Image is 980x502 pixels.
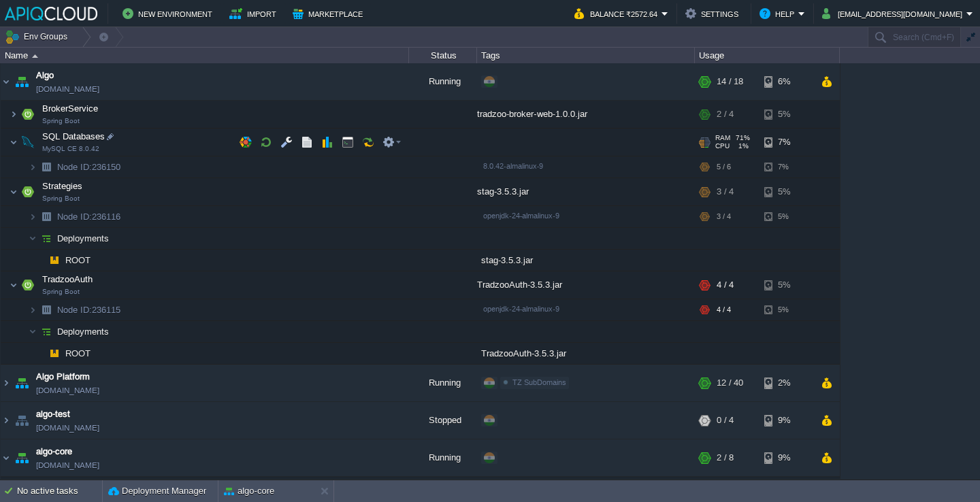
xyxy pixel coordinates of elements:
div: stag-3.5.3.jar [477,250,695,271]
img: AMDAwAAAACH5BAEAAAAALAAAAAABAAEAAAICRAEAOw== [1,439,12,476]
img: AMDAwAAAACH5BAEAAAAALAAAAAABAAEAAAICRAEAOw== [45,250,64,271]
a: [DOMAIN_NAME] [36,82,99,96]
span: 8.0.42-almalinux-9 [483,162,543,170]
div: 5% [764,101,808,128]
span: openjdk-24-almalinux-9 [483,212,559,220]
span: 236115 [56,304,122,316]
img: AMDAwAAAACH5BAEAAAAALAAAAAABAAEAAAICRAEAOw== [18,129,37,156]
img: AMDAwAAAACH5BAEAAAAALAAAAAABAAEAAAICRAEAOw== [29,321,37,342]
button: algo-core [224,484,274,498]
button: Deployment Manager [108,484,206,498]
a: Node ID:236116 [56,211,122,222]
img: AMDAwAAAACH5BAEAAAAALAAAAAABAAEAAAICRAEAOw== [37,206,56,227]
a: Deployments [56,233,111,244]
span: 1% [735,142,749,150]
a: StrategiesSpring Boot [41,181,84,191]
a: ROOT [64,348,93,359]
button: Env Groups [5,27,72,46]
span: 71% [736,134,750,142]
img: AMDAwAAAACH5BAEAAAAALAAAAAABAAEAAAICRAEAOw== [10,129,18,156]
img: AMDAwAAAACH5BAEAAAAALAAAAAABAAEAAAICRAEAOw== [45,343,64,364]
div: 2 / 8 [717,439,734,476]
a: algo-core [36,445,72,458]
button: Import [229,5,280,22]
div: Stopped [409,402,477,439]
img: AMDAwAAAACH5BAEAAAAALAAAAAABAAEAAAICRAEAOw== [1,63,12,100]
div: 2% [764,365,808,401]
div: 14 / 18 [717,63,743,100]
div: Running [409,439,477,476]
img: AMDAwAAAACH5BAEAAAAALAAAAAABAAEAAAICRAEAOw== [10,101,18,128]
img: AMDAwAAAACH5BAEAAAAALAAAAAABAAEAAAICRAEAOw== [18,178,37,205]
button: Help [759,5,798,22]
span: MySQL CE 8.0.42 [42,145,99,153]
a: Node ID:236115 [56,304,122,316]
span: Strategies [41,180,84,192]
img: AMDAwAAAACH5BAEAAAAALAAAAAABAAEAAAICRAEAOw== [18,271,37,299]
div: 3 / 4 [717,178,734,205]
div: Tags [478,48,694,63]
a: ROOT [64,254,93,266]
a: [DOMAIN_NAME] [36,384,99,397]
a: BrokerServiceSpring Boot [41,103,100,114]
div: 7% [764,156,808,178]
span: TradzooAuth [41,273,95,285]
div: 12 / 40 [717,365,743,401]
img: AMDAwAAAACH5BAEAAAAALAAAAAABAAEAAAICRAEAOw== [29,228,37,249]
span: SQL Databases [41,131,107,142]
img: AMDAwAAAACH5BAEAAAAALAAAAAABAAEAAAICRAEAOw== [37,250,45,271]
div: 5% [764,178,808,205]
img: AMDAwAAAACH5BAEAAAAALAAAAAABAAEAAAICRAEAOw== [10,178,18,205]
img: AMDAwAAAACH5BAEAAAAALAAAAAABAAEAAAICRAEAOw== [12,365,31,401]
div: 7% [764,129,808,156]
a: Node ID:236150 [56,161,122,173]
div: tradzoo-broker-web-1.0.0.jar [477,101,695,128]
div: 5% [764,271,808,299]
span: CPU [715,142,730,150]
a: [DOMAIN_NAME] [36,421,99,435]
img: AMDAwAAAACH5BAEAAAAALAAAAAABAAEAAAICRAEAOw== [1,365,12,401]
div: 6% [764,63,808,100]
img: AMDAwAAAACH5BAEAAAAALAAAAAABAAEAAAICRAEAOw== [37,228,56,249]
button: Balance ₹2572.64 [574,5,661,22]
img: AMDAwAAAACH5BAEAAAAALAAAAAABAAEAAAICRAEAOw== [37,321,56,342]
img: AMDAwAAAACH5BAEAAAAALAAAAAABAAEAAAICRAEAOw== [29,156,37,178]
button: Marketplace [293,5,367,22]
a: Deployments [56,326,111,337]
img: AMDAwAAAACH5BAEAAAAALAAAAAABAAEAAAICRAEAOw== [32,54,38,58]
img: AMDAwAAAACH5BAEAAAAALAAAAAABAAEAAAICRAEAOw== [29,299,37,320]
img: AMDAwAAAACH5BAEAAAAALAAAAAABAAEAAAICRAEAOw== [10,271,18,299]
img: AMDAwAAAACH5BAEAAAAALAAAAAABAAEAAAICRAEAOw== [37,156,56,178]
span: Algo [36,69,54,82]
span: Spring Boot [42,288,80,296]
div: Status [410,48,476,63]
span: Spring Boot [42,195,80,203]
a: algo-test [36,407,70,421]
span: Node ID: [57,162,92,172]
span: openjdk-24-almalinux-9 [483,305,559,313]
div: TradzooAuth-3.5.3.jar [477,343,695,364]
span: BrokerService [41,103,100,114]
div: 5 / 6 [717,156,731,178]
div: Running [409,63,477,100]
span: Node ID: [57,305,92,315]
img: AMDAwAAAACH5BAEAAAAALAAAAAABAAEAAAICRAEAOw== [29,206,37,227]
a: [DOMAIN_NAME] [36,458,99,472]
div: 4 / 4 [717,299,731,320]
div: TradzooAuth-3.5.3.jar [477,271,695,299]
div: 9% [764,439,808,476]
span: Spring Boot [42,117,80,125]
img: APIQCloud [5,7,97,20]
div: 0 / 4 [717,402,734,439]
span: Node ID: [57,212,92,222]
a: TradzooAuthSpring Boot [41,274,95,284]
span: RAM [715,134,730,142]
div: 3 / 4 [717,206,731,227]
span: 236116 [56,211,122,222]
button: [EMAIL_ADDRESS][DOMAIN_NAME] [822,5,966,22]
a: SQL DatabasesMySQL CE 8.0.42 [41,131,107,141]
button: Settings [685,5,742,22]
